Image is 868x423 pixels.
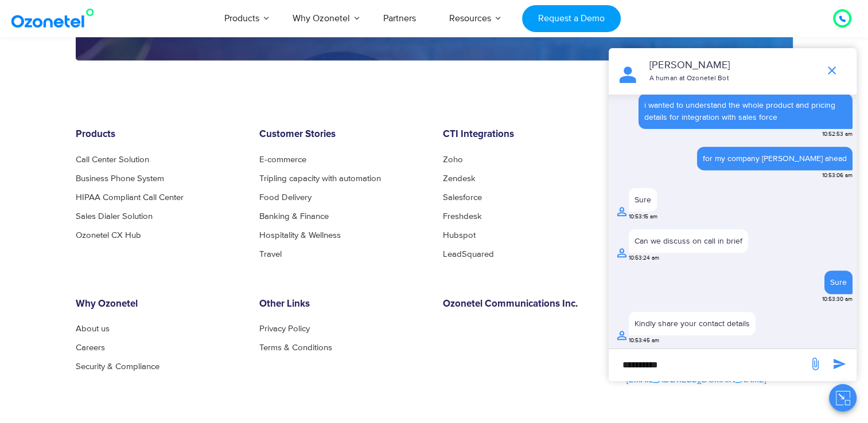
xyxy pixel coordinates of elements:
[829,384,857,412] button: Close chat
[76,155,149,164] a: Call Center Solution
[76,324,110,333] a: About us
[828,352,851,375] span: send message
[820,59,843,82] span: end chat or minimize
[443,129,609,140] h6: CTI Integrations
[259,155,306,164] a: E-commerce
[443,231,476,240] a: Hubspot
[259,299,426,310] h6: Other Links
[259,343,332,352] a: Terms & Conditions
[259,193,312,202] a: Food Delivery
[259,212,329,221] a: Banking & Finance
[629,213,657,221] span: 10:53:15 am
[644,99,847,123] div: i wanted to understand the whole product and pricing details for integration with sales force
[804,352,827,375] span: send message
[259,324,310,333] a: Privacy Policy
[629,336,659,345] span: 10:53:45 am
[259,231,341,240] a: Hospitality & Wellness
[76,212,153,221] a: Sales Dialer Solution
[830,276,847,288] div: Sure
[822,295,853,304] span: 10:53:30 am
[443,193,482,202] a: Salesforce
[649,58,814,73] p: [PERSON_NAME]
[443,174,476,183] a: Zendesk
[822,171,853,180] span: 10:53:06 am
[649,73,814,84] p: A human at Ozonetel Bot
[443,155,463,164] a: Zoho
[822,130,853,139] span: 10:52:53 am
[76,299,242,310] h6: Why Ozonetel
[635,318,750,330] div: Kindly share your contact details
[76,129,242,140] h6: Products
[76,231,141,240] a: Ozonetel CX Hub
[76,343,105,352] a: Careers
[76,193,184,202] a: HIPAA Compliant Call Center
[703,152,847,164] div: for my company [PERSON_NAME] ahead
[259,129,426,140] h6: Customer Stories
[259,174,381,183] a: Tripling capacity with automation
[443,212,482,221] a: Freshdesk
[635,235,742,247] div: Can we discuss on call in brief
[76,362,159,371] a: Security & Compliance
[76,174,164,183] a: Business Phone System
[522,5,620,32] a: Request a Demo
[629,254,659,263] span: 10:53:24 am
[443,250,494,258] a: LeadSquared
[635,194,651,206] div: Sure
[614,355,803,375] div: new-msg-input
[443,299,609,310] h6: Ozonetel Communications Inc.
[259,250,282,258] a: Travel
